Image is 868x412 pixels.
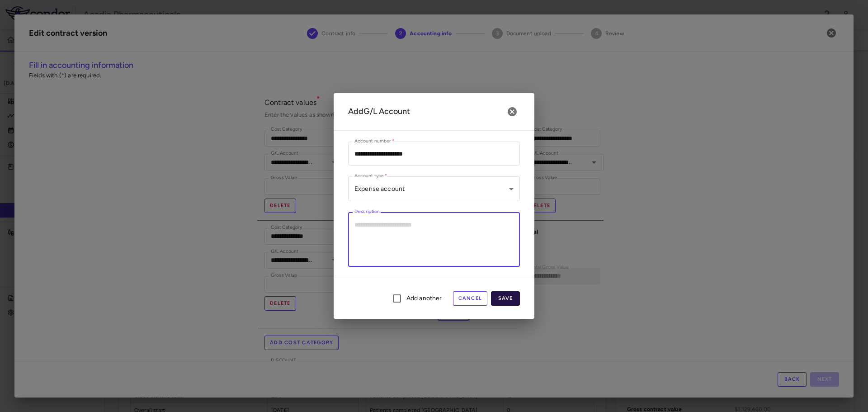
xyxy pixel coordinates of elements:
[406,294,442,303] span: Add another
[354,208,380,216] label: Description
[354,137,395,145] label: Account number
[354,172,387,180] label: Account type
[453,291,488,306] button: Cancel
[348,105,410,118] h6: Add G/L Account
[348,176,520,201] div: Expense account
[491,291,520,306] button: Save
